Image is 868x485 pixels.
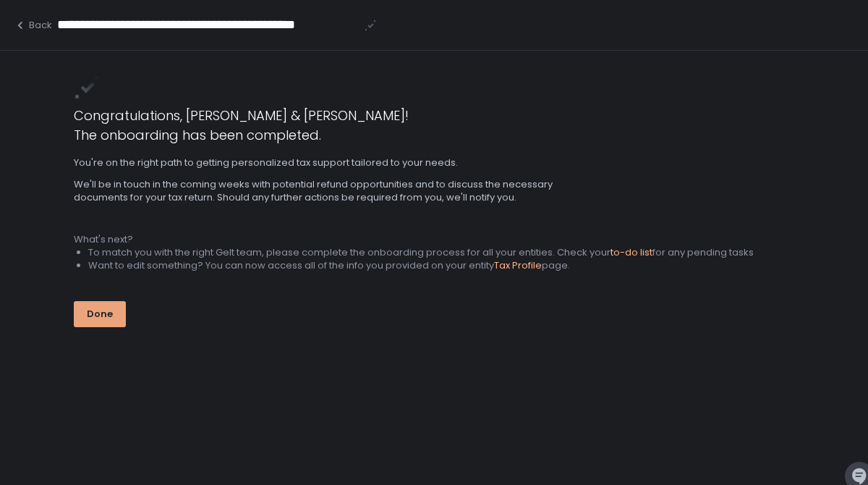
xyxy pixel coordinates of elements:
[74,178,574,204] span: We'll be in touch in the coming weeks with potential refund opportunities and to discuss the nece...
[74,301,126,327] button: Done
[14,19,52,32] button: Back
[87,308,113,321] div: Done
[610,245,652,259] span: to-do list
[88,258,570,272] span: Want to edit something? You can now access all of the info you provided on your entity page.
[74,232,133,246] span: What's next?
[494,258,542,272] span: Tax Profile
[88,245,754,259] span: To match you with the right Gelt team, please complete the onboarding process for all your entiti...
[74,125,794,145] h1: The onboarding has been completed.
[74,156,574,169] span: You're on the right path to getting personalized tax support tailored to your needs.
[74,106,794,125] h1: Congratulations, [PERSON_NAME] & [PERSON_NAME]!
